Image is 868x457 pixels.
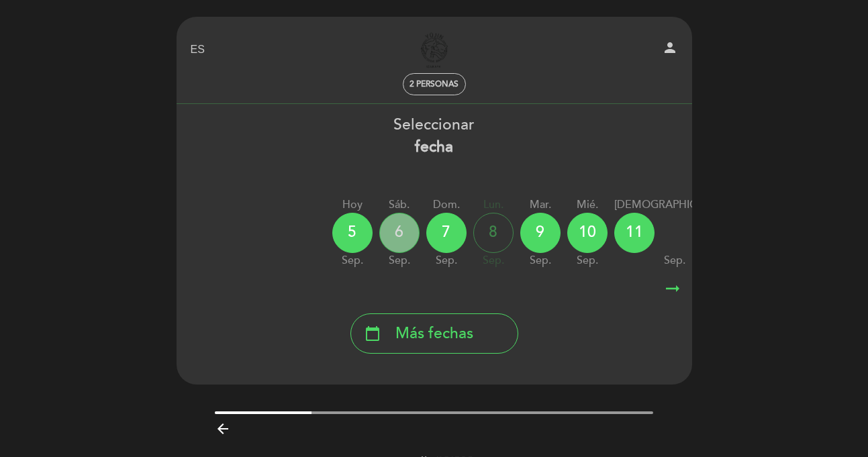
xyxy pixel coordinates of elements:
[426,253,467,268] div: sep.
[473,253,514,268] div: sep.
[426,197,467,213] div: dom.
[176,114,693,158] div: Seleccionar
[395,323,473,345] span: Más fechas
[520,213,561,253] div: 9
[662,40,678,60] button: person
[332,253,373,268] div: sep.
[567,213,608,253] div: 10
[332,213,373,253] div: 5
[350,32,518,68] a: [PERSON_NAME]
[520,253,561,268] div: sep.
[415,138,453,156] b: fecha
[379,197,420,213] div: sáb.
[662,40,678,56] i: person
[614,213,655,253] div: 11
[614,197,735,213] div: [DEMOGRAPHIC_DATA].
[567,197,608,213] div: mié.
[379,213,420,253] div: 6
[365,322,381,345] i: calendar_today
[215,421,231,437] i: arrow_backward
[379,253,420,268] div: sep.
[473,213,514,253] div: 8
[426,213,467,253] div: 7
[663,274,683,303] i: arrow_right_alt
[567,253,608,268] div: sep.
[473,197,514,213] div: lun.
[520,197,561,213] div: mar.
[332,197,373,213] div: Hoy
[614,253,735,268] div: sep.
[409,79,459,89] span: 2 personas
